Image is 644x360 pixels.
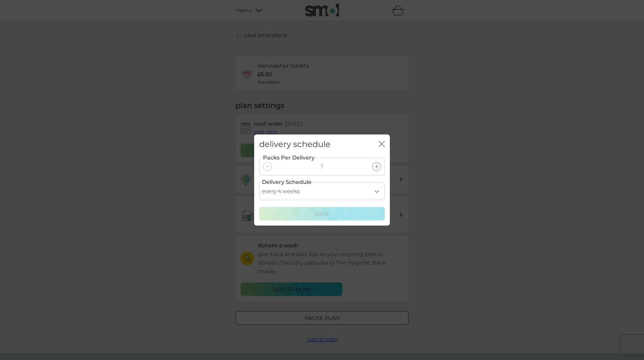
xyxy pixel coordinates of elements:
p: Save [315,210,329,218]
button: close [379,141,385,148]
button: Save [259,207,385,220]
p: 1 [321,162,323,171]
label: Packs Per Delivery [262,153,315,162]
label: Delivery Schedule [262,178,311,187]
h2: delivery schedule [259,140,330,149]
